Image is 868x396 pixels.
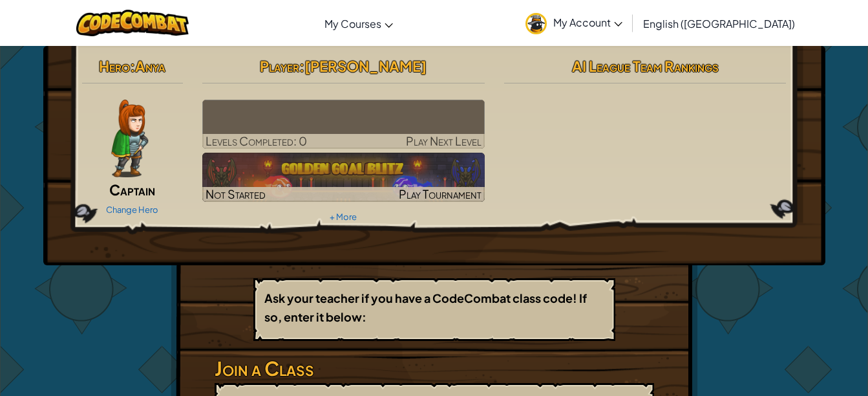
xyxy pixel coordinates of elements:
span: : [130,57,135,75]
span: Play Tournament [399,186,482,201]
span: Captain [109,181,155,199]
img: captain-pose.png [111,100,148,177]
a: Not StartedPlay Tournament [202,153,485,202]
span: AI League Team Rankings [572,57,719,75]
a: English ([GEOGRAPHIC_DATA]) [637,6,801,41]
a: My Account [519,3,629,43]
span: My Courses [324,17,381,30]
span: English ([GEOGRAPHIC_DATA]) [643,17,795,30]
span: Hero [99,57,130,75]
span: Play Next Level [406,133,482,148]
img: CodeCombat logo [76,10,189,36]
a: Change Hero [106,204,158,215]
a: Play Next Level [202,100,485,149]
span: [PERSON_NAME] [304,57,427,75]
img: avatar [525,13,547,34]
img: Golden Goal [202,153,485,202]
a: My Courses [318,6,399,41]
a: + More [330,212,357,222]
span: Not Started [206,186,266,201]
span: : [299,57,304,75]
span: Player [260,57,299,75]
span: Anya [135,57,165,75]
b: Ask your teacher if you have a CodeCombat class code! If so, enter it below: [264,291,587,324]
h3: Join a Class [215,354,654,383]
span: Levels Completed: 0 [206,133,307,148]
span: My Account [553,16,622,29]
